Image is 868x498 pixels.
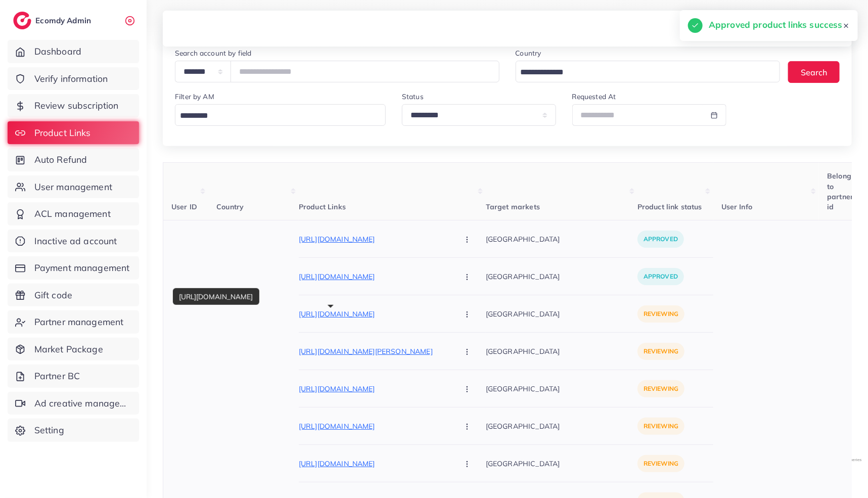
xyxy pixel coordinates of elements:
a: Dashboard [8,40,139,63]
span: ACL management [34,207,111,220]
p: [URL][DOMAIN_NAME] [299,233,450,245]
p: [URL][DOMAIN_NAME] [299,420,450,432]
div: [URL][DOMAIN_NAME] [173,288,259,305]
span: Partner BC [34,370,80,383]
input: Search for option [176,108,380,124]
span: User Info [721,202,752,211]
a: Partner management [8,310,139,334]
p: reviewing [637,418,684,435]
input: Search for option [517,65,767,80]
p: reviewing [637,343,684,360]
a: Setting [8,419,139,442]
p: [URL][DOMAIN_NAME] [299,308,450,320]
label: Search account by field [175,48,252,58]
a: Verify information [8,67,139,90]
a: Payment management [8,256,139,280]
button: Search [788,61,840,83]
p: [URL][DOMAIN_NAME] [299,458,450,470]
p: [GEOGRAPHIC_DATA] [486,302,637,325]
img: logo [13,12,31,29]
span: User ID [171,202,197,211]
span: User management [34,180,112,194]
p: approved [637,268,684,285]
span: Product Links [299,202,346,211]
span: Dashboard [34,45,81,58]
span: Verify information [34,72,108,85]
p: reviewing [637,380,684,397]
label: Status [402,92,424,102]
p: approved [637,231,684,248]
p: [URL][DOMAIN_NAME][PERSON_NAME] [299,345,450,357]
span: Country [216,202,244,211]
a: Auto Refund [8,148,139,171]
a: Ad creative management [8,392,139,415]
span: Auto Refund [34,153,87,166]
p: [GEOGRAPHIC_DATA] [486,265,637,288]
a: Product Links [8,121,139,145]
p: [URL][DOMAIN_NAME] [299,383,450,395]
a: User management [8,175,139,199]
span: Product Links [34,126,91,140]
span: Belong to partner id [827,171,853,211]
h2: Ecomdy Admin [35,16,94,25]
a: Inactive ad account [8,230,139,253]
span: Target markets [486,202,540,211]
a: ACL management [8,202,139,225]
h5: Approved product links success [709,18,843,31]
p: [GEOGRAPHIC_DATA] [486,415,637,437]
p: [URL][DOMAIN_NAME] [299,270,450,283]
p: [GEOGRAPHIC_DATA] [486,377,637,400]
p: reviewing [637,305,684,323]
p: reviewing [637,455,684,472]
p: [GEOGRAPHIC_DATA] [486,340,637,363]
a: Gift code [8,284,139,307]
a: Market Package [8,338,139,361]
label: Filter by AM [175,92,214,102]
span: Payment management [34,261,130,275]
a: Review subscription [8,94,139,117]
span: Product link status [637,202,702,211]
span: Review subscription [34,99,119,112]
span: Ad creative management [34,397,131,410]
label: Country [516,48,541,58]
div: Search for option [175,104,386,126]
a: Partner BC [8,365,139,388]
span: Setting [34,424,64,437]
div: Search for option [516,61,781,82]
span: Gift code [34,289,72,302]
label: Requested At [572,92,616,102]
p: [GEOGRAPHIC_DATA] [486,452,637,475]
span: Market Package [34,343,103,356]
p: [GEOGRAPHIC_DATA] [486,228,637,250]
a: logoEcomdy Admin [13,12,94,29]
span: Partner management [34,315,124,329]
span: Inactive ad account [34,235,117,248]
